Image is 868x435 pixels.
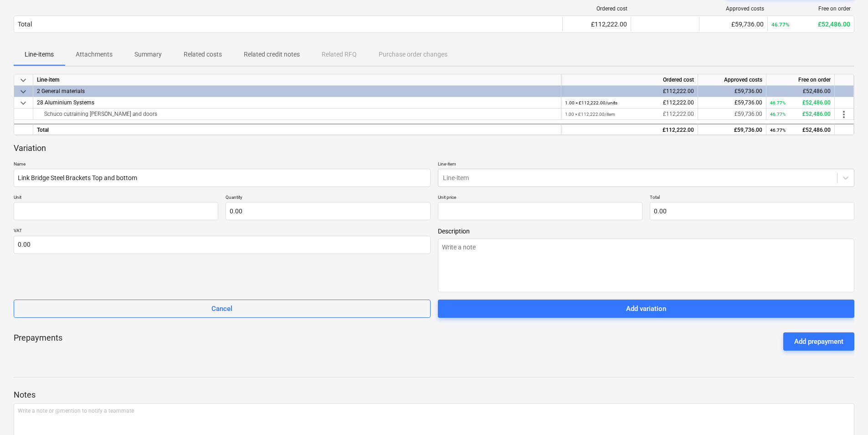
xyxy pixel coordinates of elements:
div: Approved costs [698,74,766,86]
small: 1.00 × £112,222.00 / units [565,100,617,105]
div: £52,486.00 [770,86,831,97]
div: £52,486.00 [771,21,850,28]
p: Notes [14,389,854,400]
p: Prepayments [14,332,62,351]
span: Description [438,228,855,235]
div: Free on order [766,74,835,86]
div: Total [18,21,32,28]
p: Line-items [25,50,54,59]
button: Cancel [14,300,431,318]
button: Add prepayment [783,332,854,351]
div: £112,222.00 [565,124,694,136]
p: Attachments [76,50,113,59]
small: 46.77% [770,128,786,133]
div: 2 General materials [37,86,557,97]
div: £112,222.00 [566,21,627,28]
div: Ordered cost [561,74,698,86]
div: Add variation [626,303,666,315]
span: keyboard_arrow_down [18,86,29,97]
div: £59,736.00 [702,97,762,109]
div: £52,486.00 [770,124,831,136]
button: Add variation [438,300,855,318]
p: Line-item [438,161,855,169]
small: 46.77% [770,112,786,117]
small: 1.00 × £112,222.00 / item [565,112,615,117]
iframe: Chat Widget [822,391,868,435]
p: Unit price [438,194,642,202]
div: £52,486.00 [770,97,831,109]
p: Related credit notes [244,50,300,59]
p: VAT [14,228,431,235]
span: keyboard_arrow_down [18,75,29,86]
div: Cancel [211,303,232,315]
div: Free on order [771,5,851,12]
p: Quantity [226,194,430,202]
div: Total [33,124,561,135]
div: £52,486.00 [770,109,831,120]
p: Name [14,161,431,169]
div: Add prepayment [794,336,843,347]
p: Unit [14,194,218,202]
div: Line-item [33,74,561,86]
p: Related costs [184,50,222,59]
span: more_vert [838,109,849,120]
p: Variation [14,143,46,154]
div: Schuco cutraining walling and doors [37,109,557,119]
div: Approved costs [703,5,764,12]
div: £59,736.00 [702,109,762,120]
div: £112,222.00 [565,86,694,97]
p: Summary [134,50,162,59]
div: £112,222.00 [565,109,694,120]
div: £59,736.00 [702,86,762,97]
small: 46.77% [771,21,790,28]
div: £59,736.00 [702,124,762,136]
p: Total [650,194,854,202]
div: £59,736.00 [703,21,764,28]
div: £112,222.00 [565,97,694,109]
small: 46.77% [770,100,786,105]
div: Ordered cost [566,5,627,12]
span: keyboard_arrow_down [18,98,29,109]
span: 28 Aluminium Systems [37,99,94,106]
